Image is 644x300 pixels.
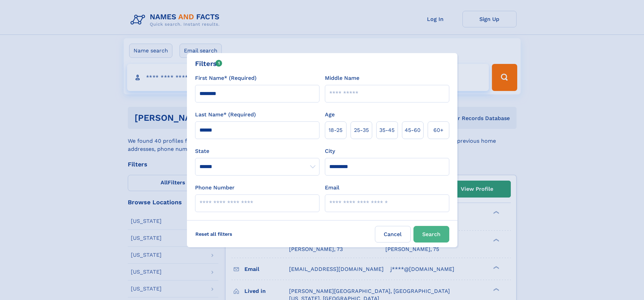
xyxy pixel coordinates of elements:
[195,59,222,69] div: Filters
[195,74,257,82] label: First Name* (Required)
[191,226,237,242] label: Reset all filters
[195,147,319,155] label: State
[375,226,411,243] label: Cancel
[325,111,335,119] label: Age
[325,147,335,155] label: City
[354,126,369,134] span: 25‑35
[413,226,449,243] button: Search
[195,184,235,192] label: Phone Number
[195,111,256,119] label: Last Name* (Required)
[325,74,359,82] label: Middle Name
[433,126,444,134] span: 60+
[379,126,395,134] span: 35‑45
[325,184,339,192] label: Email
[405,126,421,134] span: 45‑60
[329,126,342,134] span: 18‑25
